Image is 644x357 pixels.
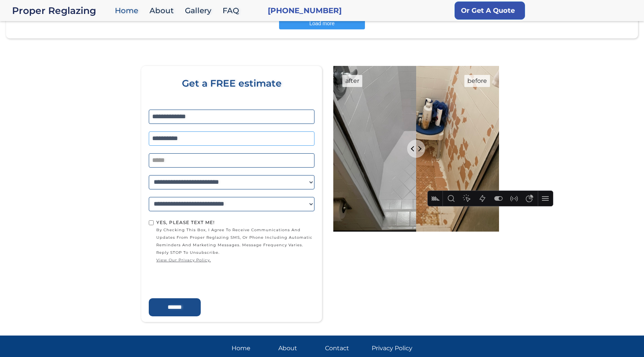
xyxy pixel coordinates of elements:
a: Home [232,343,272,354]
a: About [278,343,319,354]
iframe: reCAPTCHA [149,266,263,295]
button: Load more posts [279,17,365,29]
input: Yes, Please text me!by checking this box, I agree to receive communications and updates from Prop... [149,220,154,225]
a: About [146,3,181,19]
a: view our privacy policy. [156,256,314,264]
form: Home page form Seattle [145,78,318,316]
a: Proper Reglazing [12,5,111,16]
a: Gallery [181,3,219,19]
a: Contact [325,343,366,354]
a: FAQ [219,3,247,19]
a: Home [111,3,146,19]
span: Load more [310,20,335,26]
a: Or Get A Quote [455,2,525,20]
a: Privacy Policy [372,343,412,354]
a: [PHONE_NUMBER] [268,5,342,16]
div: Get a FREE estimate [149,78,314,110]
div: Yes, Please text me! [156,219,314,226]
span: by checking this box, I agree to receive communications and updates from Proper Reglazing SMS, or... [156,226,314,264]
